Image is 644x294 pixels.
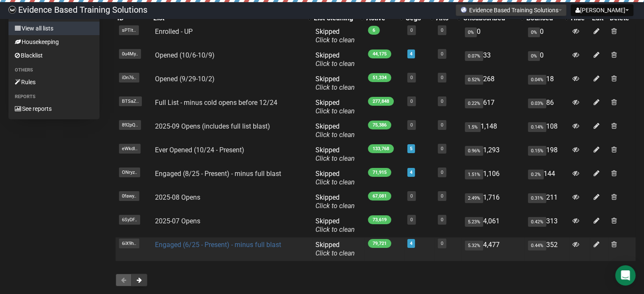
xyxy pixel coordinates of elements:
span: BTSaZ.. [119,96,142,106]
td: 0 [525,48,569,71]
a: Click to clean [315,36,355,44]
span: 6iX9h.. [119,239,139,248]
span: Skipped [315,193,355,210]
a: 2025-09 Opens (includes full list blast) [155,122,270,130]
span: 0u4My.. [119,49,141,59]
span: 67,081 [368,192,391,201]
span: 75,386 [368,121,391,129]
a: 0 [441,170,443,175]
td: 617 [462,95,525,119]
td: 144 [525,166,569,190]
a: 4 [410,51,412,57]
a: View all lists [8,22,100,35]
span: 1.51% [465,170,483,179]
span: eWkdI.. [119,144,141,154]
td: 211 [525,190,569,214]
span: Skipped [315,217,355,234]
span: 0fawy.. [119,191,139,201]
td: 1,293 [462,143,525,166]
td: 1,148 [462,119,525,143]
a: 0 [410,75,413,80]
span: 0% [528,51,540,61]
button: Evidence Based Training Solutions [456,4,567,16]
span: 2.49% [465,193,483,203]
button: [PERSON_NAME] [571,4,633,16]
a: 2025-08 Opens [155,193,200,201]
a: Opened (9/29-10/2) [155,75,215,83]
span: 277,848 [368,97,394,106]
a: 0 [441,217,443,223]
td: 18 [525,71,569,95]
a: 0 [441,122,443,128]
span: sPTlt.. [119,25,139,35]
span: 5.32% [465,241,483,250]
a: 0 [410,193,413,199]
a: 4 [410,170,412,175]
span: 0.2% [528,170,544,179]
a: Engaged (6/25 - Present) - minus full blast [155,241,281,249]
a: 0 [410,27,413,33]
span: iDn76.. [119,73,139,82]
a: Blacklist [8,49,100,62]
a: 0 [410,99,413,104]
span: Skipped [315,75,355,91]
div: Open Intercom Messenger [615,265,636,286]
a: Click to clean [315,131,355,139]
a: Click to clean [315,178,355,186]
a: 0 [441,51,443,57]
a: 0 [441,27,443,33]
a: Click to clean [315,249,355,257]
a: 0 [441,241,443,246]
td: 33 [462,48,525,71]
span: 0% [465,27,477,37]
a: Click to clean [315,60,355,68]
span: 0.14% [528,122,546,132]
span: 892pQ.. [119,120,141,130]
span: 79,721 [368,239,391,248]
a: Click to clean [315,154,355,162]
span: 0.42% [528,217,546,227]
a: See reports [8,102,100,115]
td: 352 [525,237,569,261]
span: 44,175 [368,49,391,58]
a: 5 [410,146,412,151]
span: 73,619 [368,215,391,224]
td: 108 [525,119,569,143]
span: Skipped [315,99,355,115]
span: Skipped [315,146,355,162]
td: 1,716 [462,190,525,214]
span: ONryz.. [119,168,140,177]
span: 5.23% [465,217,483,227]
a: 0 [410,217,413,223]
td: 0 [525,24,569,48]
a: Click to clean [315,202,355,210]
a: Ever Opened (10/24 - Present) [155,146,244,154]
span: Skipped [315,51,355,68]
span: 6 [368,26,380,35]
a: 4 [410,241,412,246]
a: Engaged (8/25 - Present) - minus full blast [155,170,281,178]
a: 0 [410,122,413,128]
span: 0% [528,27,540,37]
span: 0.04% [528,75,546,85]
a: Click to clean [315,225,355,234]
a: 0 [441,193,443,199]
span: Skipped [315,241,355,257]
a: Rules [8,75,100,89]
td: 268 [462,71,525,95]
span: 133,768 [368,144,394,153]
span: 1.5% [465,122,481,132]
td: 0 [462,24,525,48]
a: Full List - minus cold opens before 12/24 [155,99,277,107]
a: 0 [441,146,443,151]
li: Others [8,65,100,75]
a: Opened (10/6-10/9) [155,51,215,59]
td: 198 [525,143,569,166]
td: 86 [525,95,569,119]
span: 0.31% [528,193,546,203]
span: 6SyDF.. [119,215,140,225]
span: 0.03% [528,99,546,108]
td: 313 [525,214,569,237]
span: 0.96% [465,146,483,156]
td: 4,477 [462,237,525,261]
